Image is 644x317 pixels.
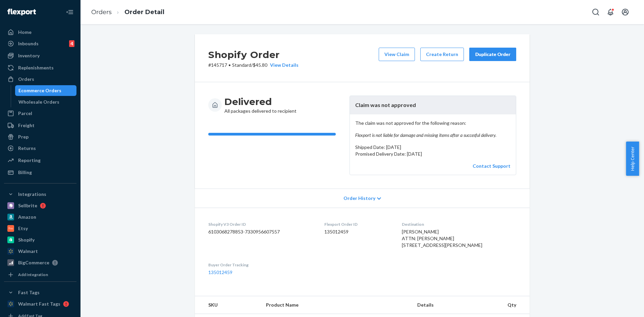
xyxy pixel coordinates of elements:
span: • [228,62,231,68]
div: Orders [18,76,34,83]
a: Returns [4,143,76,154]
div: Replenishments [18,64,54,71]
em: Flexport is not liable for damage and missing items after a succesful delivery. [355,132,511,139]
button: Open Search Box [589,5,602,19]
div: Home [18,29,32,36]
div: Inventory [18,52,40,59]
a: BigCommerce [4,257,76,268]
div: Ecommerce Orders [18,87,61,94]
div: Amazon [18,214,36,220]
button: Duplicate Order [469,48,516,61]
div: Shopify [18,236,35,243]
div: Sellbrite [18,202,37,209]
a: Freight [4,120,76,131]
a: Add Integration [4,271,76,279]
dt: Shopify V3 Order ID [208,221,314,227]
div: Inbounds [18,40,39,47]
th: Qty [485,296,530,314]
dt: Flexport Order ID [324,221,391,227]
div: Prep [18,134,29,140]
a: Sellbrite [4,200,76,211]
dd: 6103068278853-7330956607557 [208,228,314,235]
a: 135012459 [208,269,232,275]
ol: breadcrumbs [86,2,170,22]
button: View Claim [379,48,415,61]
p: Shipped Date: [DATE] [355,144,511,151]
span: Order History [343,195,375,202]
a: Wholesale Orders [15,97,77,107]
a: Orders [4,74,76,85]
button: Open notifications [604,5,617,19]
button: Help Center [626,142,639,176]
div: Add Integration [18,272,48,277]
button: Create Return [420,48,464,61]
a: Reporting [4,155,76,166]
span: Standard [232,62,251,68]
p: # 145717 / $45.80 [208,62,299,68]
p: The claim was not approved for the following reason: [355,120,511,139]
a: Prep [4,131,76,142]
iframe: Opens a widget where you can chat to one of our agents [601,297,637,314]
button: Open account menu [619,5,632,19]
a: Home [4,27,76,38]
div: BigCommerce [18,259,49,266]
div: Etsy [18,225,28,232]
dt: Buyer Order Tracking [208,262,314,268]
div: All packages delivered to recipient [224,96,297,114]
div: 4 [69,40,74,47]
a: Inventory [4,50,76,61]
p: Promised Delivery Date: [DATE] [355,151,511,157]
div: Fast Tags [18,289,40,296]
button: View Details [267,62,299,68]
div: Duplicate Order [475,51,511,58]
h3: Delivered [224,96,297,108]
a: Ecommerce Orders [15,85,77,96]
dt: Destination [402,221,516,227]
button: Integrations [4,189,76,200]
th: Details [412,296,486,314]
div: Reporting [18,157,41,164]
button: Fast Tags [4,287,76,298]
header: Claim was not approved [350,96,516,114]
div: Integrations [18,191,46,198]
a: Shopify [4,234,76,245]
a: Walmart Fast Tags [4,299,76,309]
div: Walmart Fast Tags [18,301,60,307]
th: Product Name [261,296,412,314]
img: Flexport logo [7,9,36,15]
th: SKU [195,296,261,314]
a: Contact Support [473,163,511,169]
a: Etsy [4,223,76,234]
a: Replenishments [4,62,76,73]
a: Amazon [4,212,76,222]
a: Billing [4,167,76,178]
h2: Shopify Order [208,48,299,62]
a: Orders [91,8,112,16]
div: Parcel [18,110,32,117]
div: Freight [18,122,35,129]
div: Walmart [18,248,38,255]
a: Inbounds4 [4,38,76,49]
dd: 135012459 [324,228,391,235]
div: Returns [18,145,36,152]
div: Billing [18,169,32,176]
a: Order Detail [124,8,164,16]
a: Parcel [4,108,76,119]
a: Walmart [4,246,76,257]
span: [PERSON_NAME] ATTN: [PERSON_NAME] [STREET_ADDRESS][PERSON_NAME] [402,229,482,248]
button: Close Navigation [63,5,76,19]
div: Wholesale Orders [18,99,59,105]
